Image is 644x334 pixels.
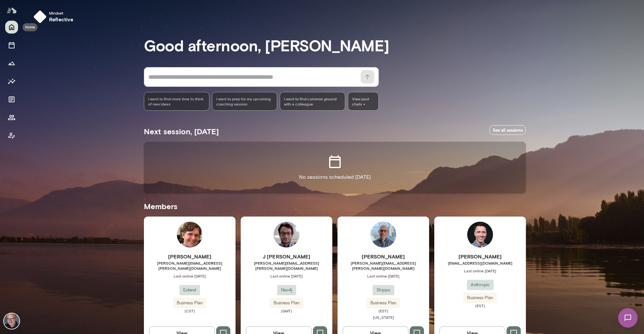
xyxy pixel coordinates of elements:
[463,295,497,301] span: Business Plan
[144,260,236,271] span: [PERSON_NAME][EMAIL_ADDRESS][PERSON_NAME][DOMAIN_NAME]
[5,129,18,142] button: Client app
[148,96,205,106] span: I want to find more time to think of new ideas
[337,308,429,313] span: (EST)
[274,222,299,248] img: J Barrasa
[179,287,200,293] span: Extend
[467,282,494,288] span: Anthropic
[6,4,17,16] img: Mento
[434,268,526,273] span: Last online [DATE]
[434,303,526,308] span: (EST)
[337,253,429,260] h6: [PERSON_NAME]
[373,315,394,319] span: [US_STATE]
[216,96,273,106] span: I want to prep for my upcoming coaching session
[5,21,18,34] button: Home
[144,273,236,278] span: Last online [DATE]
[5,57,18,70] button: Growth Plan
[373,287,394,293] span: Shippo
[241,308,332,313] span: (GMT)
[348,92,379,111] span: View past chats ->
[49,10,74,15] span: Mindset
[434,260,526,266] span: [EMAIL_ADDRESS][DOMAIN_NAME]
[489,125,526,135] a: See all sessions
[284,96,341,106] span: I want to find common ground with a colleague
[49,15,74,23] h6: reflective
[144,92,209,111] div: I want to find more time to think of new ideas
[5,111,18,124] button: Members
[144,308,236,313] span: (CST)
[241,273,332,278] span: Last online [DATE]
[337,273,429,278] span: Last online [DATE]
[23,23,37,31] div: Home
[144,36,526,54] h3: Good afternoon, [PERSON_NAME]
[280,92,345,111] div: I want to find common ground with a colleague
[144,201,526,211] h5: Members
[5,39,18,52] button: Sessions
[5,75,18,88] button: Insights
[173,300,206,306] span: Business Plan
[270,300,303,306] span: Business Plan
[5,93,18,106] button: Documents
[144,126,219,137] h5: Next session, [DATE]
[241,260,332,271] span: [PERSON_NAME][EMAIL_ADDRESS][PERSON_NAME][DOMAIN_NAME]
[177,222,203,248] img: Jonathan Sims
[337,260,429,271] span: [PERSON_NAME][EMAIL_ADDRESS][PERSON_NAME][DOMAIN_NAME]
[367,300,400,306] span: Business Plan
[144,253,236,260] h6: [PERSON_NAME]
[212,92,277,111] div: I want to prep for my upcoming coaching session
[467,222,493,248] img: Brian Peters
[299,173,371,181] p: No sessions scheduled [DATE]
[434,253,526,260] h6: [PERSON_NAME]
[241,253,332,260] h6: J [PERSON_NAME]
[34,10,46,23] img: mindset
[4,313,19,329] img: Nick Gould
[370,222,396,248] img: Neil Patel
[277,287,296,293] span: Neo4j
[31,8,79,26] button: Mindsetreflective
